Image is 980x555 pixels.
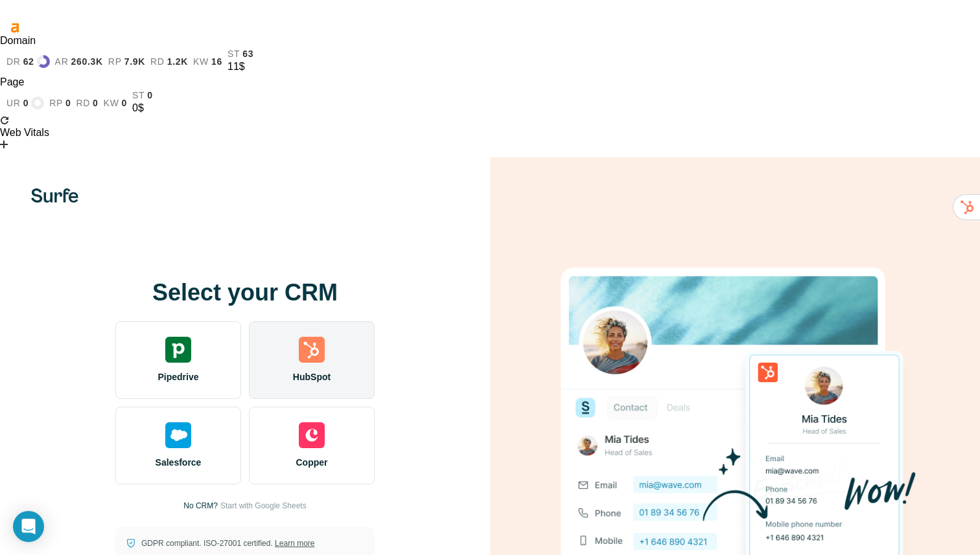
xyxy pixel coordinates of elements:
[220,500,307,512] button: Start with Google Sheets
[49,98,63,108] span: rp
[21,34,31,44] img: website_grey.svg
[6,56,21,67] span: dr
[157,370,198,383] span: Pipedrive
[34,34,143,44] div: Domain: [DOMAIN_NAME]
[150,56,165,67] span: rd
[299,422,325,448] img: copper's logo
[299,337,325,363] img: hubspot's logo
[296,456,328,469] span: Copper
[122,98,128,108] span: 0
[242,49,253,59] span: 63
[108,56,145,67] a: rp7.9K
[31,188,78,203] img: Surfe's logo
[293,370,331,383] span: HubSpot
[167,56,188,67] span: 1.2K
[23,56,34,67] span: 62
[6,96,44,109] a: ur0
[13,511,44,542] div: Open Intercom Messenger
[108,56,122,67] span: rp
[165,422,191,448] img: salesforce's logo
[21,21,31,31] img: logo_orange.svg
[6,55,50,68] a: dr62
[132,100,153,116] div: 0$
[65,98,71,108] span: 0
[49,76,116,85] div: Domain Overview
[36,21,64,31] div: v 4.0.25
[156,456,202,469] span: Salesforce
[227,49,240,59] span: st
[76,98,90,108] span: rd
[55,56,69,67] span: ar
[150,56,188,67] a: rd1.2K
[275,539,314,548] a: Learn more
[76,98,98,108] a: rd0
[115,280,375,306] h1: Select your CRM
[227,59,253,74] div: 11$
[147,90,153,100] span: 0
[35,75,45,85] img: tab_domain_overview_orange.svg
[193,56,209,67] span: kw
[141,538,314,549] p: GDPR compliant. ISO-27001 certified.
[55,56,103,67] a: ar260.3K
[211,56,222,67] span: 16
[193,56,222,67] a: kw16
[183,500,218,512] p: No CRM?
[93,98,99,108] span: 0
[104,98,127,108] a: kw0
[129,75,139,85] img: tab_keywords_by_traffic_grey.svg
[165,337,191,363] img: pipedrive's logo
[132,90,153,100] a: st0
[227,49,253,59] a: st63
[6,98,21,108] span: ur
[143,76,218,85] div: Keywords by Traffic
[124,56,145,67] span: 7.9K
[132,90,145,100] span: st
[104,98,119,108] span: kw
[71,56,102,67] span: 260.3K
[23,98,29,108] span: 0
[49,98,71,108] a: rp0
